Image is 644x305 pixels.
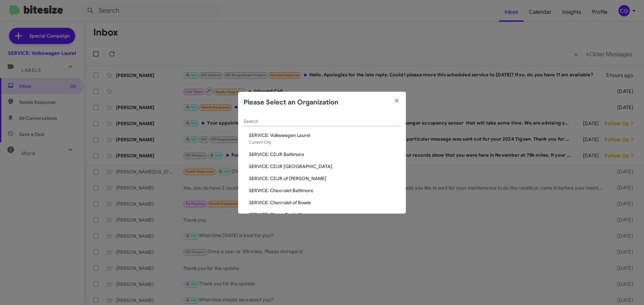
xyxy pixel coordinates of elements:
[249,132,400,139] span: SERVICE: Volkswagen Laurel
[249,211,400,218] span: SERVICE: Chevy Rockville
[249,140,271,145] span: Current Org
[249,163,400,170] span: SERVICE: CDJR [GEOGRAPHIC_DATA]
[249,151,400,158] span: SERVICE: CDJR Baltimore
[249,187,400,194] span: SERVICE: Chevrolet Baltimore
[249,175,400,182] span: SERVICE: CDJR of [PERSON_NAME]
[244,97,338,108] h2: Please Select an Organization
[249,199,400,206] span: SERVICE: Chevrolet of Bowie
